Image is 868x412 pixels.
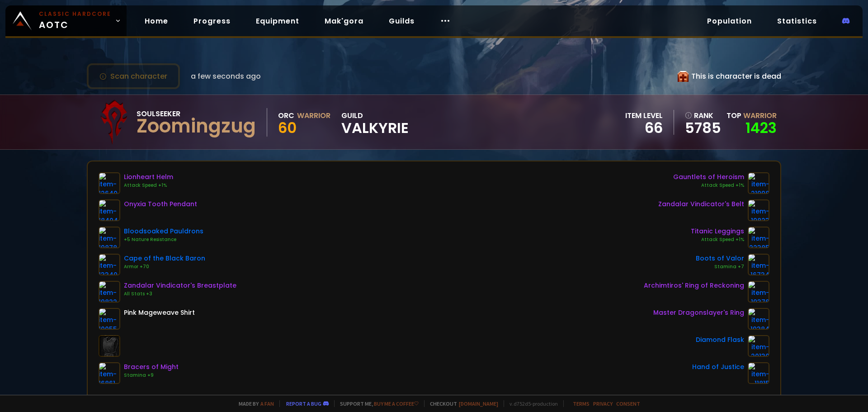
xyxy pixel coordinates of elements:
[99,308,120,330] img: item-10055
[233,400,274,407] span: Made by
[748,362,769,384] img: item-11815
[260,400,274,407] a: a fan
[99,254,120,275] img: item-13340
[124,308,195,317] div: Pink Mageweave Shirt
[625,121,663,135] div: 66
[424,400,498,407] span: Checkout
[191,71,261,82] span: a few seconds ago
[748,199,769,221] img: item-19823
[334,400,419,407] span: Support me,
[691,236,744,243] div: Attack Speed +1%
[124,290,236,298] div: All Stats +3
[678,71,781,82] div: This is character is dead
[748,308,769,330] img: item-19384
[99,281,120,303] img: item-19822
[748,254,769,275] img: item-16734
[700,12,759,30] a: Population
[504,400,558,407] span: v. d752d5 - production
[278,118,297,138] span: 60
[644,281,744,290] div: Archimtiros' Ring of Reckoning
[673,172,744,182] div: Gauntlets of Heroism
[137,119,256,133] div: Zoomingzug
[696,263,744,270] div: Stamina +7
[137,108,256,119] div: Soulseeker
[341,121,409,135] span: Valkyrie
[39,10,111,32] span: AOTC
[616,400,640,407] a: Consent
[99,172,120,194] img: item-12640
[99,227,120,248] img: item-19878
[459,400,498,407] a: [DOMAIN_NAME]
[692,362,744,372] div: Hand of Justice
[87,63,180,89] button: Scan character
[374,400,419,407] a: Buy me a coffee
[748,172,769,194] img: item-21998
[124,227,203,236] div: Bloodsoaked Pauldrons
[124,199,197,209] div: Onyxia Tooth Pendant
[748,335,769,357] img: item-20130
[691,227,744,236] div: Titanic Leggings
[573,400,590,407] a: Terms
[249,12,307,30] a: Equipment
[696,254,744,263] div: Boots of Valor
[39,10,111,18] small: Classic Hardcore
[124,263,205,270] div: Armor +70
[99,199,120,221] img: item-18404
[625,110,663,121] div: item level
[745,118,777,138] a: 1423
[137,12,175,30] a: Home
[653,308,744,317] div: Master Dragonslayer's Ring
[286,400,321,407] a: Report a bug
[124,172,173,182] div: Lionheart Helm
[658,199,744,209] div: Zandalar Vindicator's Belt
[593,400,613,407] a: Privacy
[278,110,294,121] div: Orc
[124,254,205,263] div: Cape of the Black Baron
[743,110,777,121] span: Warrior
[673,182,744,189] div: Attack Speed +1%
[317,12,371,30] a: Mak'gora
[382,12,422,30] a: Guilds
[685,110,721,121] div: rank
[341,110,409,135] div: guild
[748,227,769,248] img: item-22385
[124,236,203,243] div: +5 Nature Resistance
[726,110,777,121] div: Top
[99,362,120,384] img: item-16861
[696,335,744,345] div: Diamond Flask
[124,281,236,290] div: Zandalar Vindicator's Breastplate
[124,182,173,189] div: Attack Speed +1%
[124,362,179,372] div: Bracers of Might
[5,5,127,36] a: Classic HardcoreAOTC
[770,12,824,30] a: Statistics
[685,121,721,135] a: 5785
[748,281,769,303] img: item-19376
[297,110,330,121] div: Warrior
[124,372,179,379] div: Stamina +9
[186,12,238,30] a: Progress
